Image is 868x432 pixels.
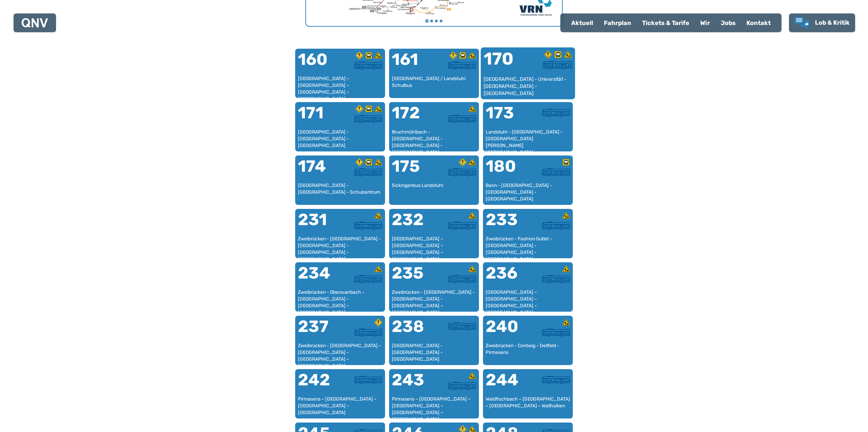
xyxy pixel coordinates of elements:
div: 161 [392,51,434,76]
img: Überlandbus [542,329,570,337]
img: Überlandbus [448,62,476,70]
div: Zweibrücken - [GEOGRAPHIC_DATA] - [GEOGRAPHIC_DATA] - [GEOGRAPHIC_DATA] – [GEOGRAPHIC_DATA] [392,289,476,309]
div: Landstuhl - [GEOGRAPHIC_DATA] - [GEOGRAPHIC_DATA][PERSON_NAME][GEOGRAPHIC_DATA] [486,129,570,149]
img: Überlandbus [448,322,476,331]
button: Gehe zu Seite 2 [430,20,433,22]
img: Überlandbus [542,222,570,230]
div: 238 [392,318,434,343]
img: Überlandbus [354,222,382,230]
img: Überlandbus [448,168,476,176]
img: Überlandbus [448,275,476,283]
div: Zweibrücken - Oberauerbach - [GEOGRAPHIC_DATA] - [GEOGRAPHIC_DATA] – [GEOGRAPHIC_DATA] [298,289,382,309]
img: Überlandbus [354,376,382,384]
img: Überlandbus [354,168,382,176]
div: 233 [486,212,528,236]
div: 235 [392,265,434,289]
div: Pirmasens – [GEOGRAPHIC_DATA] – [GEOGRAPHIC_DATA] – [GEOGRAPHIC_DATA] [298,396,382,416]
div: 243 [392,372,434,396]
img: Überlandbus [542,168,570,176]
img: Überlandbus [543,61,572,69]
img: QNV Logo [22,18,48,28]
div: Pirmasens – [GEOGRAPHIC_DATA] – [GEOGRAPHIC_DATA] – [GEOGRAPHIC_DATA] – [GEOGRAPHIC_DATA] [392,396,476,416]
a: Lob & Kritik [794,17,850,29]
div: 244 [486,372,528,396]
div: Sickingenbus Landstuhl [392,182,476,202]
a: Tickets & Tarife [637,14,695,32]
img: Überlandbus [448,382,476,390]
div: Bruchmühlbach - [GEOGRAPHIC_DATA] - [GEOGRAPHIC_DATA] - [GEOGRAPHIC_DATA] - [GEOGRAPHIC_DATA] [392,129,476,149]
div: Zweibrücken - [GEOGRAPHIC_DATA] - [GEOGRAPHIC_DATA] - [GEOGRAPHIC_DATA] - [GEOGRAPHIC_DATA] - [GE... [298,236,382,256]
div: [GEOGRAPHIC_DATA] – [GEOGRAPHIC_DATA] – [GEOGRAPHIC_DATA] – [GEOGRAPHIC_DATA] [486,289,570,309]
div: [GEOGRAPHIC_DATA] - [GEOGRAPHIC_DATA] - Schulzentrum [298,182,382,202]
div: [GEOGRAPHIC_DATA] – [GEOGRAPHIC_DATA] – [GEOGRAPHIC_DATA] – [GEOGRAPHIC_DATA] – [GEOGRAPHIC_DATA] [392,236,476,256]
ul: Wählen Sie eine Seite zum Anzeigen [306,19,562,23]
div: [GEOGRAPHIC_DATA] / Landstuhl Schulbus [392,75,476,95]
a: Aktuell [566,14,598,32]
div: 237 [298,318,340,343]
button: Gehe zu Seite 3 [435,20,438,22]
div: 242 [298,372,340,396]
img: Überlandbus [542,109,570,117]
div: 160 [298,51,340,76]
div: Bann - [GEOGRAPHIC_DATA] - [GEOGRAPHIC_DATA] - [GEOGRAPHIC_DATA] [486,182,570,202]
img: Überlandbus [354,62,382,70]
button: Gehe zu Seite 1 [425,19,429,23]
span: Lob & Kritik [815,19,850,26]
div: 173 [486,105,528,129]
img: Überlandbus [448,115,476,123]
div: 231 [298,212,340,236]
div: 234 [298,265,340,289]
div: [GEOGRAPHIC_DATA] - Universität - [GEOGRAPHIC_DATA] - [GEOGRAPHIC_DATA] [484,76,572,96]
div: 172 [392,105,434,129]
button: Gehe zu Seite 4 [440,20,442,22]
img: Überlandbus [542,376,570,384]
img: Überlandbus [448,222,476,230]
div: 180 [486,158,528,183]
a: Fahrplan [598,14,637,32]
div: [GEOGRAPHIC_DATA] - [GEOGRAPHIC_DATA] - [GEOGRAPHIC_DATA] [298,129,382,149]
img: Überlandbus [354,329,382,337]
div: 175 [392,158,434,183]
div: 232 [392,212,434,236]
div: [GEOGRAPHIC_DATA] – [GEOGRAPHIC_DATA] – [GEOGRAPHIC_DATA] – [GEOGRAPHIC_DATA] – [GEOGRAPHIC_DATA]... [298,75,382,95]
div: 240 [486,318,528,343]
a: QNV Logo [22,16,48,30]
img: Überlandbus [354,275,382,283]
img: Überlandbus [354,115,382,123]
div: Zweibrücken - Contwig - Dellfeld - Pirmasens [486,342,570,362]
div: 170 [484,50,528,76]
div: Zweibrücken - Fashion Outlet - [GEOGRAPHIC_DATA] - [GEOGRAPHIC_DATA] - [GEOGRAPHIC_DATA] [486,236,570,256]
div: [GEOGRAPHIC_DATA] - [GEOGRAPHIC_DATA] - [GEOGRAPHIC_DATA] [392,342,476,362]
a: Wir [695,14,715,32]
div: 171 [298,105,340,129]
a: Jobs [715,14,741,32]
img: Überlandbus [542,275,570,283]
a: Kontakt [741,14,776,32]
div: 236 [486,265,528,289]
div: 174 [298,158,340,183]
div: Waldfischbach – [GEOGRAPHIC_DATA] – [GEOGRAPHIC_DATA] – Wallhalben [486,396,570,416]
div: Zweibrücken - [GEOGRAPHIC_DATA] - [GEOGRAPHIC_DATA] - [GEOGRAPHIC_DATA] – [GEOGRAPHIC_DATA] [298,342,382,362]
